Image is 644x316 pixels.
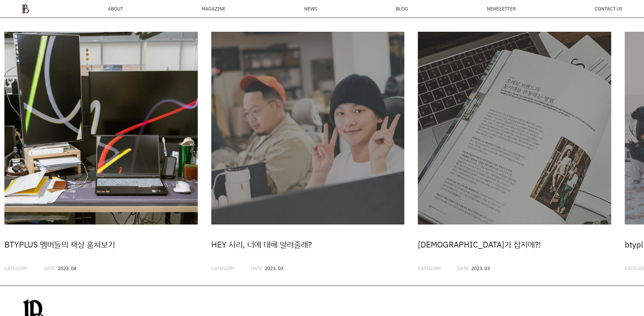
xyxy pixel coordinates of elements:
span: CATEGORY [211,265,235,271]
a: CONTACT US [595,6,622,11]
span: 2023. 03 [471,265,490,271]
a: NEWS [304,6,317,11]
a: NEWSLETTER [487,6,516,11]
span: 2023. 03 [265,265,283,271]
img: 08d0738a96c6b.jpg [4,32,198,225]
span: DATE [44,265,55,271]
span: 2023. 04 [58,265,76,271]
span: CATEGORY [418,265,441,271]
span: CATEGORY [4,265,28,271]
span: DATE [251,265,262,271]
img: 08a9824788259.jpg [211,32,405,225]
a: 12 / 20 [4,32,198,272]
div: MAGAZINE [201,6,225,11]
span: DATE [457,265,469,271]
div: HEY 시리, 너에 대해 알려줄래? [211,238,405,251]
img: ba379d5522eb3.png [22,4,29,14]
a: 13 / 20 [211,32,405,272]
img: 8d37d78826334.jpg [418,32,611,225]
a: 14 / 20 [418,32,611,272]
a: BLOG [396,6,408,11]
div: [DEMOGRAPHIC_DATA]가 잡지에?! [418,238,611,251]
div: BTYPLUS 멤버들의 책상 훔쳐보기 [4,238,198,251]
a: ABOUT [108,6,123,11]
